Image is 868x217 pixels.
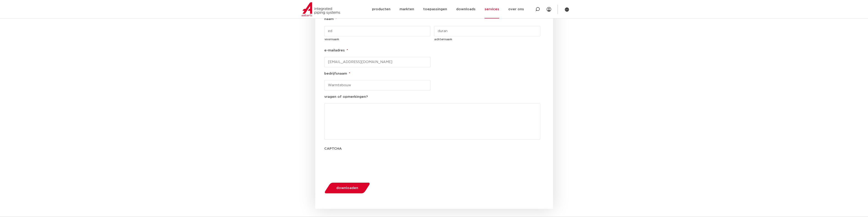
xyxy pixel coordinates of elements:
label: bedrijfsnaam [324,71,350,76]
label: vragen of opmerkingen? [324,95,368,99]
label: voornaam [325,37,430,42]
label: naam [324,17,337,21]
label: CAPTCHA [324,146,342,151]
span: downloaden [336,186,358,190]
label: achternaam [434,37,540,42]
iframe: reCAPTCHA [324,155,393,173]
label: e-mailadres [324,48,348,53]
button: downloaden [323,182,372,194]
